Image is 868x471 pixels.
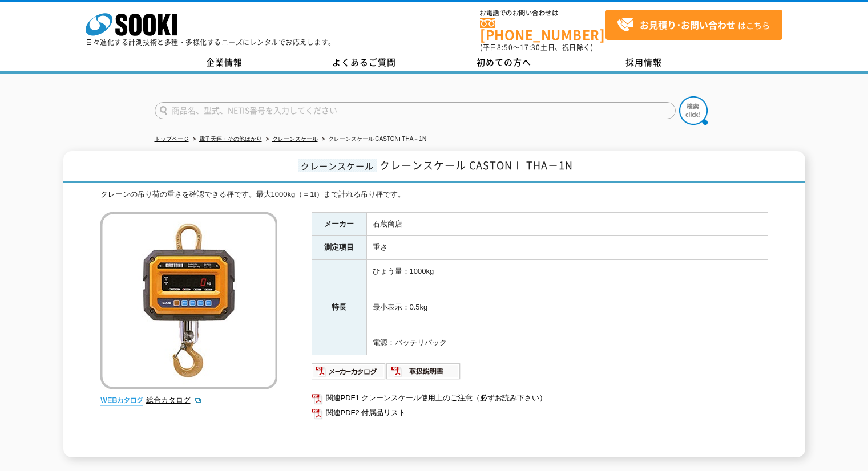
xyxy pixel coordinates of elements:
span: クレーンスケール [298,159,377,172]
span: はこちら [617,17,770,34]
p: 日々進化する計測技術と多種・多様化するニーズにレンタルでお応えします。 [86,39,336,46]
a: 総合カタログ [146,396,202,404]
a: 企業情報 [155,54,294,71]
a: 関連PDF1 クレーンスケール使用上のご注意（必ずお読み下さい） [312,391,768,405]
td: 重さ [366,236,768,260]
a: 電子天秤・その他はかり [199,136,262,142]
span: 17:30 [520,42,540,52]
a: よくあるご質問 [294,54,434,71]
img: 取扱説明書 [386,362,461,380]
span: (平日 ～ 土日、祝日除く) [480,42,593,52]
td: 石蔵商店 [366,212,768,236]
a: [PHONE_NUMBER] [480,18,605,41]
th: メーカー [312,212,366,236]
a: クレーンスケール [272,136,318,142]
strong: お見積り･お問い合わせ [640,18,736,31]
span: 初めての方へ [477,56,531,68]
a: お見積り･お問い合わせはこちら [605,10,782,40]
img: btn_search.png [679,96,708,125]
img: クレーンスケール CASTONⅠ THA－1N [100,212,277,389]
span: 8:50 [497,42,513,52]
img: メーカーカタログ [312,362,386,380]
img: webカタログ [100,395,143,406]
th: 特長 [312,260,366,355]
a: 採用情報 [574,54,714,71]
th: 測定項目 [312,236,366,260]
div: クレーンの吊り荷の重さを確認できる秤です。最大1000kg（＝1t）まで計れる吊り秤です。 [100,189,768,201]
span: クレーンスケール CASTONⅠ THA－1N [380,157,573,173]
span: お電話でのお問い合わせは [480,10,605,17]
td: ひょう量：1000kg 最小表示：0.5kg 電源：バッテリパック [366,260,768,355]
li: クレーンスケール CASTONⅠ THA－1N [320,133,427,145]
input: 商品名、型式、NETIS番号を入力してください [155,102,676,119]
a: トップページ [155,136,189,142]
a: 関連PDF2 付属品リスト [312,405,768,420]
a: メーカーカタログ [312,370,386,378]
a: 初めての方へ [434,54,574,71]
a: 取扱説明書 [386,370,461,378]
